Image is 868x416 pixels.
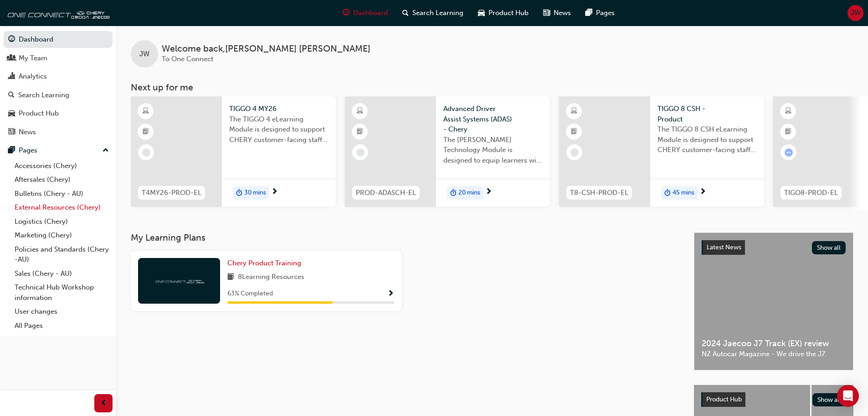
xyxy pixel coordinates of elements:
[11,319,113,333] a: All Pages
[8,128,15,137] span: news-icon
[143,126,149,138] span: booktick-icon
[673,188,694,198] span: 45 mins
[8,54,15,63] span: people-icon
[356,148,365,157] span: learningRecordVerb_NONE-icon
[154,276,204,285] img: oneconnect
[412,8,463,18] span: Search Learning
[694,232,853,370] a: Latest NewsShow all2024 Jaecoo J7 Track (EX) reviewNZ Autocar Magazine - We drive the J7.
[271,188,278,196] span: next-icon
[702,240,846,255] a: Latest NewsShow all
[8,73,15,81] span: chart-icon
[702,338,846,349] span: 2024 Jaecoo J7 Track (EX) review
[19,127,36,137] div: News
[699,188,706,196] span: next-icon
[162,44,370,54] span: Welcome back , [PERSON_NAME] [PERSON_NAME]
[142,188,201,198] span: T4MY26-PROD-EL
[4,142,113,159] button: Pages
[387,288,394,300] button: Show Progress
[11,267,113,281] a: Sales (Chery - AU)
[571,105,577,117] span: learningResourceType_ELEARNING-icon
[4,105,113,122] a: Product Hub
[536,4,578,22] a: news-iconNews
[357,126,363,138] span: booktick-icon
[335,4,395,22] a: guage-iconDashboard
[356,188,416,198] span: PROD-ADASCH-EL
[11,173,113,187] a: Aftersales (Chery)
[227,259,301,267] span: Chery Product Training
[554,8,571,18] span: News
[4,68,113,85] a: Analytics
[227,258,305,269] a: Chery Product Training
[162,55,213,63] span: To One Connect
[8,110,15,118] span: car-icon
[11,159,113,173] a: Accessories (Chery)
[19,53,47,63] div: My Team
[785,148,793,157] span: learningRecordVerb_ATTEMPT-icon
[596,8,615,18] span: Pages
[707,243,741,251] span: Latest News
[812,241,846,254] button: Show all
[837,385,859,407] div: Open Intercom Messenger
[131,232,679,243] h3: My Learning Plans
[586,7,592,19] span: pages-icon
[244,188,266,198] span: 30 mins
[142,148,150,157] span: learningRecordVerb_NONE-icon
[19,71,47,82] div: Analytics
[485,188,492,196] span: next-icon
[578,4,622,22] a: pages-iconPages
[4,31,113,48] a: Dashboard
[488,8,529,18] span: Product Hub
[471,4,536,22] a: car-iconProduct Hub
[8,36,15,44] span: guage-icon
[345,96,550,207] a: PROD-ADASCH-ELAdvanced Driver Assist Systems (ADAS) - CheryThe [PERSON_NAME] Technology Module is...
[131,96,336,207] a: T4MY26-PROD-ELTIGGO 4 MY26The TIGGO 4 eLearning Module is designed to support CHERY customer-faci...
[443,104,543,135] span: Advanced Driver Assist Systems (ADAS) - Chery
[11,187,113,201] a: Bulletins (Chery - AU)
[11,305,113,319] a: User changes
[103,145,109,157] span: up-icon
[357,105,363,117] span: learningResourceType_ELEARNING-icon
[4,50,113,67] a: My Team
[785,126,791,138] span: booktick-icon
[19,145,37,156] div: Pages
[559,96,764,207] a: T8-CSH-PROD-ELTIGGO 8 CSH - ProductThe TIGGO 8 CSH eLearning Module is designed to support CHERY ...
[229,104,329,114] span: TIGGO 4 MY26
[11,200,113,215] a: External Resources (Chery)
[402,7,409,19] span: search-icon
[11,215,113,229] a: Logistics (Chery)
[100,398,107,409] span: prev-icon
[11,280,113,305] a: Technical Hub Workshop information
[139,49,149,59] span: JW
[143,105,149,117] span: learningResourceType_ELEARNING-icon
[478,7,485,19] span: car-icon
[116,82,868,93] h3: Next up for me
[11,242,113,267] a: Policies and Standards (Chery -AU)
[657,104,757,124] span: TIGGO 8 CSH - Product
[387,290,394,298] span: Show Progress
[571,126,577,138] span: booktick-icon
[238,272,304,283] span: 8 Learning Resources
[570,188,628,198] span: T8-CSH-PROD-EL
[229,114,329,145] span: The TIGGO 4 eLearning Module is designed to support CHERY customer-facing staff with the product ...
[353,8,388,18] span: Dashboard
[450,187,457,199] span: duration-icon
[458,188,480,198] span: 20 mins
[784,188,838,198] span: TIGO8-PROD-EL
[236,187,242,199] span: duration-icon
[18,90,69,100] div: Search Learning
[657,124,757,155] span: The TIGGO 8 CSH eLearning Module is designed to support CHERY customer-facing staff with the prod...
[8,91,15,100] span: search-icon
[395,4,471,22] a: search-iconSearch Learning
[701,392,846,407] a: Product HubShow all
[543,7,550,19] span: news-icon
[812,393,847,406] button: Show all
[11,228,113,242] a: Marketing (Chery)
[227,272,234,283] span: book-icon
[570,148,579,157] span: learningRecordVerb_NONE-icon
[5,4,109,22] img: oneconnect
[4,29,113,142] button: DashboardMy TeamAnalyticsSearch LearningProduct HubNews
[8,147,15,155] span: pages-icon
[702,349,846,359] span: NZ Autocar Magazine - We drive the J7.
